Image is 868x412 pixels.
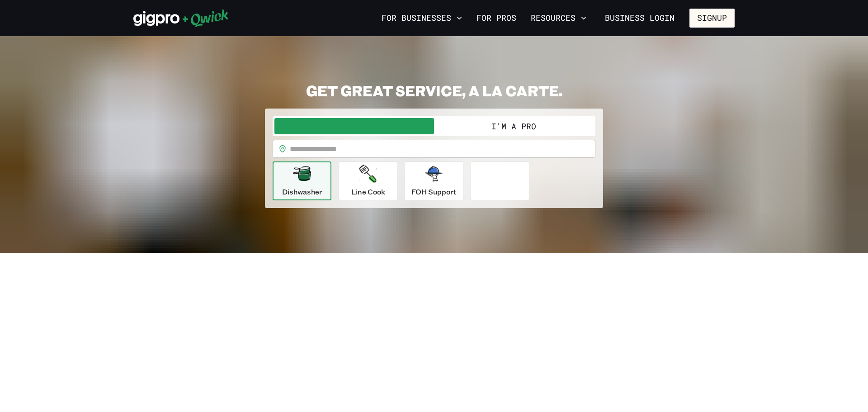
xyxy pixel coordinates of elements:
[473,10,520,26] a: For Pros
[405,161,463,200] button: FOH Support
[339,161,397,200] button: Line Cook
[527,10,590,26] button: Resources
[282,186,322,197] p: Dishwasher
[434,118,594,134] button: I'm a Pro
[378,10,466,26] button: For Businesses
[689,9,735,28] button: Signup
[597,9,682,28] a: Business Login
[274,118,434,134] button: I'm a Business
[265,81,603,99] h2: GET GREAT SERVICE, A LA CARTE.
[351,186,385,197] p: Line Cook
[273,161,331,200] button: Dishwasher
[411,186,457,197] p: FOH Support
